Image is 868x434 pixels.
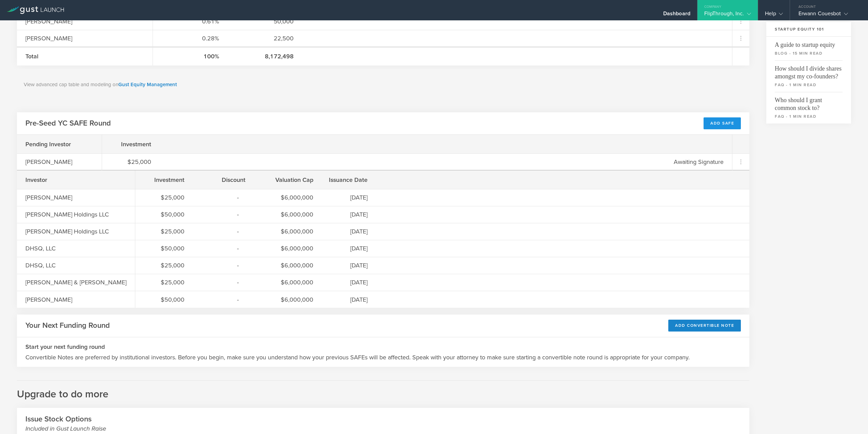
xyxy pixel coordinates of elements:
div: 0.28% [161,34,219,43]
div: Help [765,10,783,20]
h3: Start your next funding round [25,342,741,351]
h2: Issue Stock Options [25,414,741,433]
span: A guide to startup equity [775,37,843,49]
div: [PERSON_NAME] [25,17,144,26]
div: [PERSON_NAME] [25,34,144,43]
div: $6,000,000 [262,261,313,270]
div: - [201,244,245,253]
div: - [201,227,245,236]
small: faq - 1 min read [775,113,843,119]
small: blog - 15 min read [775,50,843,56]
div: $6,000,000 [262,278,313,287]
div: [PERSON_NAME] [25,157,93,166]
div: Add SAFE [704,117,741,129]
div: [DATE] [330,210,368,219]
div: Investor [25,175,93,184]
div: - [201,261,245,270]
div: 8,172,498 [236,52,294,61]
div: $50,000 [144,210,184,219]
div: [PERSON_NAME] [25,193,93,202]
div: [DATE] [330,261,368,270]
div: DHSQ, LLC [25,261,93,270]
h3: Startup Equity 101 [766,22,851,37]
div: [DATE] [330,193,368,202]
a: Who should I grant common stock to?faq - 1 min read [766,92,851,124]
div: $25,000 [144,261,184,270]
div: Discount [201,175,245,184]
div: Total [25,52,144,61]
div: $50,000 [144,244,184,253]
div: Valuation Cap [262,175,313,184]
div: $6,000,000 [262,210,313,219]
div: - [201,295,245,304]
h2: Upgrade to do more [17,380,749,401]
h2: Pre-Seed YC SAFE Round [25,118,111,128]
div: 0.61% [161,17,219,26]
div: 50,000 [236,17,294,26]
p: Convertible Notes are preferred by institutional investors. Before you begin, make sure you under... [25,353,741,362]
h2: Your Next Funding Round [25,321,110,331]
span: Who should I grant common stock to? [775,92,843,112]
div: $6,000,000 [262,227,313,236]
p: View advanced cap table and modeling on [24,81,743,89]
div: [DATE] [330,295,368,304]
div: Investment [144,175,184,184]
div: [PERSON_NAME] [25,295,93,304]
div: [DATE] [330,278,368,287]
a: Gust Equity Management [118,81,177,88]
div: [PERSON_NAME] Holdings LLC [25,210,109,219]
div: Erwann Couesbot [798,10,856,20]
small: Included in Gust Launch Raise [25,424,741,433]
div: [DATE] [330,244,368,253]
div: Pending Investor [25,140,93,149]
small: faq - 1 min read [775,82,843,88]
span: How should I divide shares amongst my co-founders? [775,60,843,80]
div: - [201,193,245,202]
div: - [201,210,245,219]
div: FlipThrough, Inc. [704,10,751,20]
a: How should I divide shares amongst my co-founders?faq - 1 min read [766,60,851,92]
div: $25,000 [144,227,184,236]
div: $6,000,000 [262,244,313,253]
div: [PERSON_NAME] & [PERSON_NAME] [25,278,126,287]
div: $50,000 [144,295,184,304]
div: 22,500 [236,34,294,43]
div: $6,000,000 [262,295,313,304]
span: Awaiting Signature [674,158,724,166]
div: $25,000 [144,278,184,287]
a: A guide to startup equityblog - 15 min read [766,37,851,60]
div: Add Convertible Note [668,320,741,332]
div: $6,000,000 [262,193,313,202]
div: [DATE] [330,227,368,236]
div: Investment [111,140,151,149]
div: [PERSON_NAME] Holdings LLC [25,227,109,236]
div: DHSQ, LLC [25,244,93,253]
div: Dashboard [663,10,690,20]
div: 100% [161,52,219,61]
div: Issuance Date [330,175,368,184]
div: $25,000 [111,157,151,166]
div: $25,000 [144,193,184,202]
div: - [201,278,245,287]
